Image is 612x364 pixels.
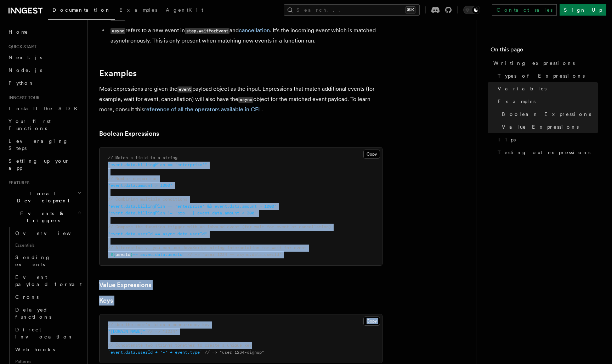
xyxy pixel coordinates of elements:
[495,82,598,95] a: Variables
[6,64,83,77] a: Node.js
[99,84,382,114] p: Most expressions are given the payload object as the input. Expressions that match additional eve...
[498,98,535,105] span: Examples
[6,207,83,227] button: Events & Triggers
[133,252,185,257] span: == async.data.userId`
[108,329,145,334] span: "[DOMAIN_NAME]"
[15,254,51,267] span: Sending events
[161,2,208,19] a: AgentKit
[8,106,82,111] span: Install the SDK
[148,329,177,334] span: // => "1234"
[12,227,83,240] a: Overview
[406,6,415,13] kbd: ⌘K
[99,68,137,78] a: Examples
[99,296,113,306] a: Keys
[6,187,83,207] button: Local Development
[498,136,516,143] span: Tips
[8,55,42,60] span: Next.js
[6,180,29,186] span: Features
[498,149,590,156] span: Testing out expressions
[493,60,575,67] span: Writing expressions
[502,111,591,118] span: Boolean Expressions
[119,7,157,13] span: Examples
[6,190,77,204] span: Local Development
[108,245,306,250] span: // Alternatively, you can use JavaScript string interpolation for wait for event
[8,80,34,86] span: Python
[15,307,51,320] span: Delayed functions
[115,252,130,257] span: userId
[108,26,382,46] li: refers to a new event in and . It's the incoming event which is matched asynchronously. This is o...
[99,129,159,139] a: Boolean Expressions
[177,86,192,93] code: event
[284,4,420,16] button: Search...⌘K
[6,26,83,38] a: Home
[8,28,28,35] span: Home
[12,343,83,356] a: Webhooks
[15,347,55,352] span: Webhooks
[6,115,83,135] a: Your first Functions
[495,69,598,82] a: Types of Expressions
[12,323,83,343] a: Direct invocation
[8,158,69,171] span: Setting up your app
[502,123,579,130] span: Value Expressions
[499,108,598,121] a: Boolean Expressions
[15,230,88,236] span: Overview
[48,2,115,20] a: Documentation
[560,4,606,16] a: Sign Up
[166,7,203,13] span: AgentKit
[110,252,115,257] span: ${
[499,121,598,133] a: Value Expressions
[108,162,207,167] span: "event.data.billingPlan == 'enterprise'"
[15,274,82,287] span: Event payload format
[108,197,187,202] span: // Combining multiple conditions
[6,95,40,101] span: Inngest tour
[491,57,598,69] a: Writing expressions
[12,240,83,251] span: Essentials
[491,45,598,57] h4: On this page
[108,204,277,209] span: "event.data.billingPlan == 'enterprise' && event.data.amount > 1000"
[108,211,257,215] span: "event.data.billingPlan != 'pro' || event.data.amount < 300"
[205,350,264,355] span: // => "user_1234-signup"
[108,343,252,348] span: // Concatenate two strings together to create a unique key
[498,85,546,92] span: Variables
[110,28,125,34] code: async
[12,303,83,323] a: Delayed functions
[6,210,77,224] span: Events & Triggers
[495,146,598,159] a: Testing out expressions
[108,224,331,229] span: // Compare the function trigger with an inbound event (for wait for event or cancellation)
[12,291,83,303] a: Crons
[239,27,270,34] a: cancellation
[108,350,202,355] span: `event.data.userId + "-" + event.type`
[108,231,207,236] span: "event.data.userId == async.data.userId"
[6,44,36,50] span: Quick start
[463,6,480,14] button: Toggle dark mode
[492,4,557,16] a: Contact sales
[6,135,83,155] a: Leveraging Steps
[6,155,83,174] a: Setting up your app
[108,322,210,327] span: // Use the user's id as a concurrency key
[144,106,261,113] a: reference of all the operators available in CEL
[110,15,125,21] code: event
[6,77,83,89] a: Python
[363,317,380,326] button: Copy
[498,72,585,79] span: Types of Expressions
[108,252,110,257] span: `
[130,252,133,257] span: }
[15,294,39,300] span: Crons
[12,251,83,271] a: Sending events
[495,95,598,108] a: Examples
[115,2,161,19] a: Examples
[8,118,51,131] span: Your first Functions
[6,51,83,64] a: Next.js
[108,176,158,181] span: // Number comparison
[8,67,42,73] span: Node.js
[108,155,177,160] span: // Match a field to a string
[8,138,68,151] span: Leveraging Steps
[363,150,380,159] button: Copy
[15,327,73,340] span: Direct invocation
[52,7,111,13] span: Documentation
[185,28,229,34] code: step.waitForEvent
[187,252,282,257] span: // => "user_1234 == async.data.userId"
[108,183,172,188] span: "event.data.amount > 1000"
[495,133,598,146] a: Tips
[238,97,253,103] code: async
